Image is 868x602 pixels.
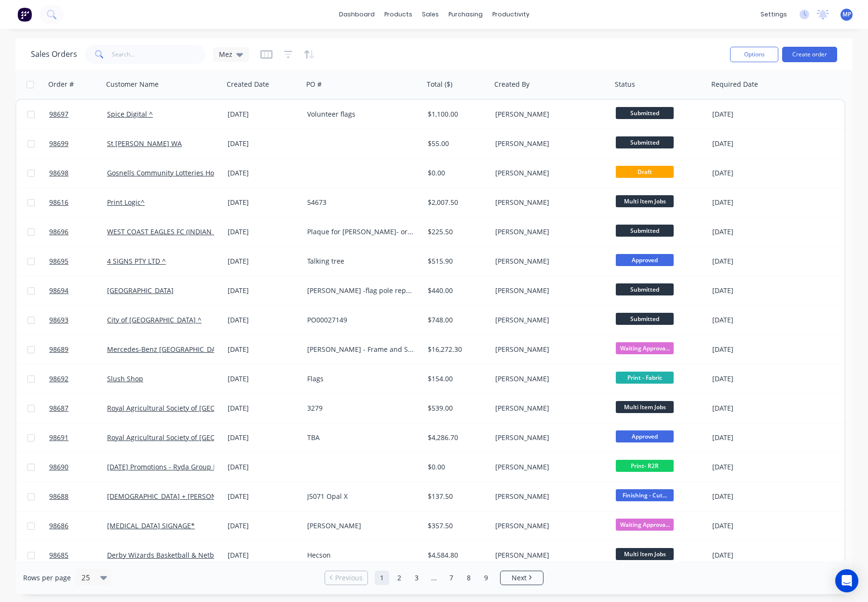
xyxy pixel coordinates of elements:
span: Mez [219,49,232,59]
span: 98686 [49,521,68,531]
div: $0.00 [428,462,485,472]
div: [PERSON_NAME] [495,462,602,472]
div: Hecson [307,550,414,560]
div: $4,584.80 [428,550,485,560]
span: Finishing - Cut... [616,489,674,501]
div: Flags [307,374,414,384]
div: [PERSON_NAME] [495,227,602,237]
h1: Sales Orders [31,50,77,59]
a: 98689 [49,335,107,364]
div: [PERSON_NAME] -flag pole repair [307,286,414,295]
a: Page 9 [479,571,493,585]
div: PO # [306,80,322,89]
span: Draft [616,166,674,178]
div: Created Date [227,80,269,89]
a: 98688 [49,482,107,511]
div: Total ($) [427,80,452,89]
div: [DATE] [712,315,789,325]
span: Submitted [616,313,674,325]
a: Previous page [325,573,367,583]
a: Page 1 is your current page [375,571,389,585]
a: 98695 [49,247,107,276]
div: $2,007.50 [428,198,485,207]
a: City of [GEOGRAPHIC_DATA] ^ [107,315,202,324]
a: 98699 [49,129,107,158]
a: [MEDICAL_DATA] SIGNAGE* [107,521,195,530]
div: $515.90 [428,256,485,266]
div: [DATE] [712,550,789,560]
div: Talking tree [307,256,414,266]
div: [PERSON_NAME] [495,521,602,531]
div: [DATE] [228,433,299,442]
div: Status [615,80,635,89]
a: Page 7 [444,571,459,585]
a: 98685 [49,541,107,570]
a: 98616 [49,188,107,217]
a: 98692 [49,364,107,393]
span: 98691 [49,433,68,442]
span: Waiting Approva... [616,342,674,354]
span: Next [512,573,527,583]
a: Print Logic^ [107,198,145,207]
div: [DATE] [228,521,299,531]
div: 54673 [307,198,414,207]
span: Waiting Approva... [616,519,674,531]
span: 98687 [49,403,68,413]
a: WEST COAST EAGLES FC (INDIAN PACIFIC LIMITED T/AS) ^ [107,227,290,236]
div: [PERSON_NAME] [495,550,602,560]
a: Mercedes-Benz [GEOGRAPHIC_DATA]. [107,345,228,354]
div: $1,100.00 [428,109,485,119]
div: [PERSON_NAME] [495,315,602,325]
a: Page 2 [392,571,407,585]
span: 98685 [49,550,68,560]
div: [DATE] [228,198,299,207]
div: 3279 [307,403,414,413]
div: [DATE] [712,109,789,119]
span: 98692 [49,374,68,384]
div: [DATE] [712,374,789,384]
div: [DATE] [712,492,789,501]
div: J5071 Opal X [307,492,414,501]
div: [PERSON_NAME] [495,109,602,119]
a: Next page [501,573,543,583]
div: [DATE] [712,139,789,148]
span: Submitted [616,283,674,295]
span: Multi Item Jobs [616,548,674,560]
a: [DATE] Promotions - Ryda Group Pty Ltd * [107,462,241,471]
img: Factory [17,7,32,22]
div: $748.00 [428,315,485,325]
div: products [380,7,417,22]
div: Order # [48,80,74,89]
div: [DATE] [228,315,299,325]
div: [DATE] [228,256,299,266]
div: [DATE] [228,462,299,472]
a: Slush Shop [107,374,143,383]
span: 98695 [49,256,68,266]
div: [DATE] [712,403,789,413]
span: Submitted [616,225,674,237]
div: [PERSON_NAME] - Frame and SEG - Mercedes Benz [GEOGRAPHIC_DATA] [307,345,414,354]
div: [DATE] [712,462,789,472]
span: Print- R2R [616,460,674,472]
div: settings [756,7,792,22]
a: Page 8 [461,571,476,585]
div: $137.50 [428,492,485,501]
button: Create order [782,47,837,62]
span: MP [842,10,851,19]
a: 98687 [49,394,107,423]
div: Created By [494,80,529,89]
div: $4,286.70 [428,433,485,442]
div: [DATE] [228,227,299,237]
input: Search... [112,45,206,64]
div: [PERSON_NAME] [307,521,414,531]
button: Options [730,47,778,62]
a: Royal Agricultural Society of [GEOGRAPHIC_DATA] [107,403,266,413]
a: Spice Digital ^ [107,109,153,119]
a: 4 SIGNS PTY LTD ^ [107,256,166,266]
a: 98691 [49,423,107,452]
div: Volunteer flags [307,109,414,119]
div: [DATE] [712,198,789,207]
div: $357.50 [428,521,485,531]
div: TBA [307,433,414,442]
div: productivity [488,7,534,22]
